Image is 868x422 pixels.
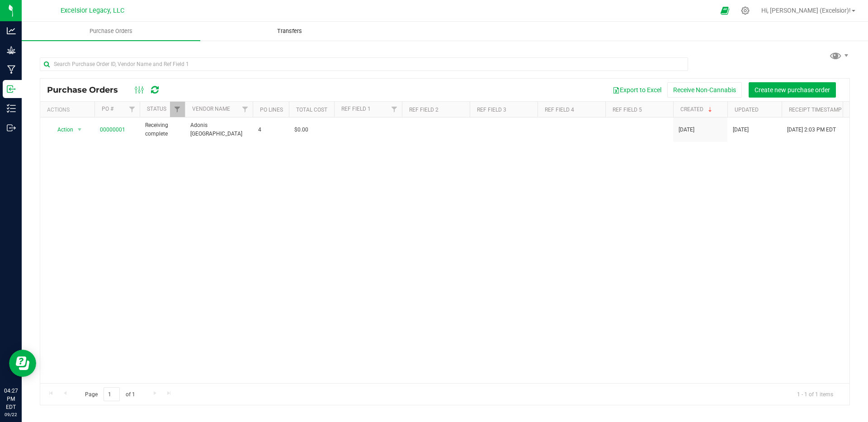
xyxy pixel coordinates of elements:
[74,123,85,136] span: select
[294,126,308,134] span: $0.00
[296,107,327,113] a: Total Cost
[238,102,253,117] a: Filter
[7,26,16,35] inline-svg: Analytics
[40,57,688,71] input: Search Purchase Order ID, Vendor Name and Ref Field 1
[7,65,16,74] inline-svg: Manufacturing
[49,123,74,136] span: Action
[7,84,16,94] inline-svg: Inbound
[477,107,506,113] a: Ref Field 3
[341,106,371,112] a: Ref Field 1
[749,82,836,98] button: Create new purchase order
[715,2,735,19] span: Open Ecommerce Menu
[104,387,120,401] input: 1
[61,7,124,14] span: Excelsior Legacy, LLC
[77,387,142,401] span: Page of 1
[192,106,230,112] a: Vendor Name
[7,104,16,113] inline-svg: Inventory
[4,411,18,418] p: 09/22
[77,27,145,35] span: Purchase Orders
[258,126,283,134] span: 4
[387,102,402,117] a: Filter
[190,121,247,138] span: Adonis [GEOGRAPHIC_DATA]
[265,27,314,35] span: Transfers
[790,387,840,401] span: 1 - 1 of 1 items
[409,107,439,113] a: Ref Field 2
[7,46,16,55] inline-svg: Grow
[680,106,714,113] a: Created
[7,123,16,132] inline-svg: Outbound
[47,85,127,95] span: Purchase Orders
[613,107,642,113] a: Ref Field 5
[545,107,574,113] a: Ref Field 4
[789,107,842,113] a: Receipt Timestamp
[200,22,379,41] a: Transfers
[4,387,18,411] p: 04:27 PM EDT
[125,102,140,117] a: Filter
[607,82,667,98] button: Export to Excel
[761,7,851,14] span: Hi, [PERSON_NAME] (Excelsior)!
[755,86,830,94] span: Create new purchase order
[9,350,36,377] iframe: Resource center
[22,22,200,41] a: Purchase Orders
[100,127,125,133] a: 00000001
[667,82,742,98] button: Receive Non-Cannabis
[147,106,166,112] a: Status
[102,106,113,112] a: PO #
[47,107,91,113] div: Actions
[145,121,179,138] span: Receiving complete
[679,126,694,134] span: [DATE]
[260,107,283,113] a: PO Lines
[170,102,185,117] a: Filter
[740,6,751,15] div: Manage settings
[735,107,759,113] a: Updated
[733,126,749,134] span: [DATE]
[787,126,836,134] span: [DATE] 2:03 PM EDT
